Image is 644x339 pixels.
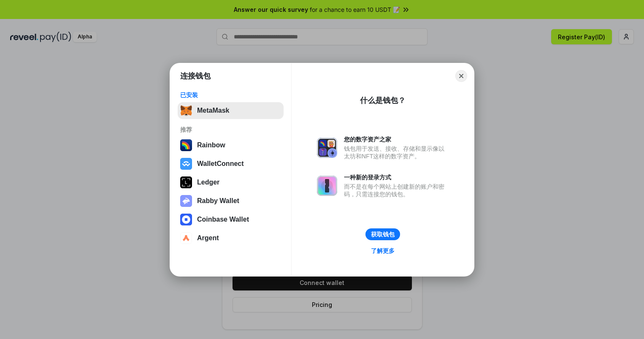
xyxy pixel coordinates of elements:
button: Ledger [178,174,284,191]
div: 推荐 [180,126,281,133]
button: Rabby Wallet [178,193,284,209]
div: Argent [197,234,219,242]
div: 钱包用于发送、接收、存储和显示像以太坊和NFT这样的数字资产。 [344,145,449,160]
div: Rabby Wallet [197,197,239,205]
div: 您的数字资产之家 [344,136,449,143]
div: MetaMask [197,107,229,114]
div: 获取钱包 [371,231,395,238]
button: Coinbase Wallet [178,211,284,228]
div: Rainbow [197,141,225,149]
img: svg+xml,%3Csvg%20width%3D%2228%22%20height%3D%2228%22%20viewBox%3D%220%200%2028%2028%22%20fill%3D... [180,214,192,225]
img: svg+xml,%3Csvg%20xmlns%3D%22http%3A%2F%2Fwww.w3.org%2F2000%2Fsvg%22%20fill%3D%22none%22%20viewBox... [317,176,337,196]
img: svg+xml,%3Csvg%20fill%3D%22none%22%20height%3D%2233%22%20viewBox%3D%220%200%2035%2033%22%20width%... [180,105,192,117]
a: 了解更多 [366,245,400,256]
button: Close [455,70,467,82]
div: WalletConnect [197,160,244,168]
img: svg+xml,%3Csvg%20width%3D%2228%22%20height%3D%2228%22%20viewBox%3D%220%200%2028%2028%22%20fill%3D... [180,232,192,244]
img: svg+xml,%3Csvg%20xmlns%3D%22http%3A%2F%2Fwww.w3.org%2F2000%2Fsvg%22%20fill%3D%22none%22%20viewBox... [317,138,337,158]
div: 了解更多 [371,247,395,255]
div: 已安装 [180,91,281,99]
div: 什么是钱包？ [360,95,406,106]
button: 获取钱包 [365,228,400,240]
div: Ledger [197,179,219,186]
img: svg+xml,%3Csvg%20xmlns%3D%22http%3A%2F%2Fwww.w3.org%2F2000%2Fsvg%22%20fill%3D%22none%22%20viewBox... [180,195,192,207]
h1: 连接钱包 [180,71,211,81]
button: WalletConnect [178,155,284,172]
button: MetaMask [178,102,284,119]
img: svg+xml,%3Csvg%20xmlns%3D%22http%3A%2F%2Fwww.w3.org%2F2000%2Fsvg%22%20width%3D%2228%22%20height%3... [180,176,192,188]
button: Rainbow [178,137,284,154]
img: svg+xml,%3Csvg%20width%3D%22120%22%20height%3D%22120%22%20viewBox%3D%220%200%20120%20120%22%20fil... [180,139,192,151]
div: 而不是在每个网站上创建新的账户和密码，只需连接您的钱包。 [344,183,449,198]
div: Coinbase Wallet [197,216,249,223]
button: Argent [178,230,284,247]
div: 一种新的登录方式 [344,174,449,181]
img: svg+xml,%3Csvg%20width%3D%2228%22%20height%3D%2228%22%20viewBox%3D%220%200%2028%2028%22%20fill%3D... [180,158,192,170]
